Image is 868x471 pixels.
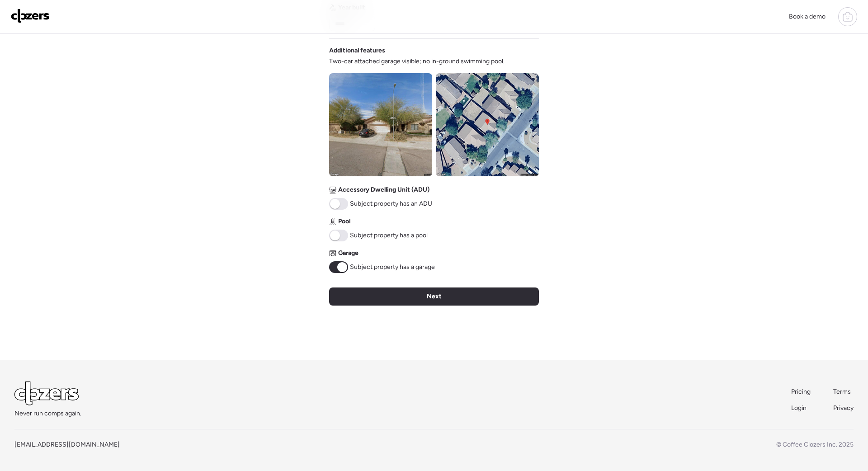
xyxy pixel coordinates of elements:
span: Two-car attached garage visible; no in-ground swimming pool. [329,57,505,66]
span: Terms [833,388,851,396]
img: Logo [11,9,50,23]
span: Never run comps again. [14,409,81,418]
span: Additional features [329,46,385,55]
a: Pricing [791,387,811,396]
span: Subject property has a pool [350,231,428,240]
span: Subject property has an ADU [350,199,432,208]
span: Pricing [791,388,811,396]
span: Book a demo [789,13,826,20]
a: Login [791,404,811,413]
span: © Coffee Clozers Inc. 2025 [776,441,854,448]
span: Garage [338,249,359,258]
span: Privacy [833,404,854,412]
span: Next [427,292,442,301]
img: Logo Light [14,382,79,405]
a: Privacy [833,404,854,413]
span: Login [791,404,807,412]
span: Accessory Dwelling Unit (ADU) [338,185,429,194]
span: Subject property has a garage [350,263,435,272]
span: Pool [338,217,350,226]
a: [EMAIL_ADDRESS][DOMAIN_NAME] [14,441,120,448]
a: Terms [833,387,854,396]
